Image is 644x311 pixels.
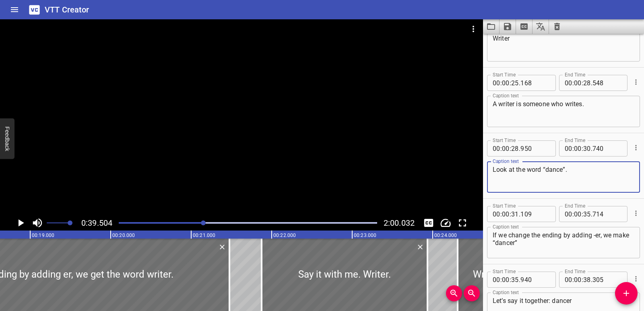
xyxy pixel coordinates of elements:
[631,72,640,93] div: Cue Options
[572,272,574,288] span: :
[631,137,640,158] div: Cue Options
[511,140,519,157] input: 28
[519,140,520,157] span: .
[536,22,545,31] svg: Translate captions
[493,231,634,254] textarea: If we change the ending by adding -er, we make “dancer”
[533,19,549,34] button: Translate captions
[519,22,529,31] svg: Extract captions from video
[502,75,510,91] input: 00
[572,140,574,157] span: :
[582,272,583,288] span: :
[631,142,641,153] button: Cue Options
[464,285,480,301] button: Zoom Out
[520,140,550,157] input: 950
[446,285,462,301] button: Zoom In
[502,206,510,222] input: 00
[500,206,502,222] span: :
[493,140,500,157] input: 00
[591,75,592,91] span: .
[565,140,572,157] input: 00
[591,140,592,157] span: .
[438,215,453,231] button: Change Playback Speed
[112,233,135,238] text: 00:20.000
[592,75,622,91] input: 548
[631,268,640,289] div: Cue Options
[486,22,496,31] svg: Load captions from file
[572,75,574,91] span: :
[582,206,583,222] span: :
[493,206,500,222] input: 00
[516,19,533,34] button: Extract captions from video
[455,215,470,231] button: Toggle fullscreen
[45,3,89,16] h6: VTT Creator
[193,233,215,238] text: 00:21.000
[592,206,622,222] input: 714
[273,233,296,238] text: 00:22.000
[519,206,520,222] span: .
[520,206,550,222] input: 109
[592,140,622,157] input: 740
[574,140,582,157] input: 00
[615,282,638,305] button: Add Cue
[493,35,634,58] textarea: Writer
[511,206,519,222] input: 31
[510,140,511,157] span: :
[631,203,640,224] div: Cue Options
[421,215,436,231] button: Toggle captions
[591,272,592,288] span: .
[32,233,54,238] text: 00:19.000
[583,272,591,288] input: 38
[68,220,72,225] span: Set video volume
[565,272,572,288] input: 00
[519,272,520,288] span: .
[502,140,510,157] input: 00
[464,19,483,39] button: Video Options
[493,75,500,91] input: 00
[500,272,502,288] span: :
[493,272,500,288] input: 00
[631,274,641,284] button: Cue Options
[549,19,565,34] button: Clear captions
[552,22,562,31] svg: Clear captions
[493,100,634,123] textarea: A writer is someone who writes.
[510,75,511,91] span: :
[583,206,591,222] input: 35
[502,272,510,288] input: 00
[574,75,582,91] input: 00
[565,75,572,91] input: 00
[81,218,112,228] span: 0:39.504
[519,75,520,91] span: .
[503,22,512,31] svg: Save captions to file
[631,77,641,87] button: Cue Options
[582,75,583,91] span: :
[434,233,457,238] text: 00:24.000
[415,242,425,252] button: Delete
[483,19,500,34] button: Load captions from file
[520,75,550,91] input: 168
[574,272,582,288] input: 00
[591,206,592,222] span: .
[500,19,516,34] button: Save captions to file
[572,206,574,222] span: :
[217,242,227,252] button: Delete
[384,218,415,228] span: 2:00.032
[574,206,582,222] input: 00
[511,272,519,288] input: 35
[631,208,641,218] button: Cue Options
[500,140,502,157] span: :
[510,272,511,288] span: :
[217,242,226,252] div: Delete Cue
[119,222,377,224] div: Play progress
[583,75,591,91] input: 28
[592,272,622,288] input: 305
[354,233,376,238] text: 00:23.000
[510,206,511,222] span: :
[493,166,634,189] textarea: Look at the word “dance”.
[583,140,591,157] input: 30
[511,75,519,91] input: 25
[582,140,583,157] span: :
[13,215,28,231] button: Play/Pause
[520,272,550,288] input: 940
[565,206,572,222] input: 00
[500,75,502,91] span: :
